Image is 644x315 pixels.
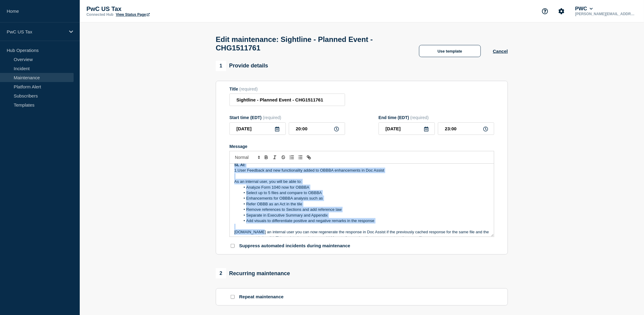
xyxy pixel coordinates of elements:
p: [PERSON_NAME][EMAIL_ADDRESS][PERSON_NAME][DOMAIN_NAME] [574,12,637,16]
h1: Edit maintenance: Sightline - Planned Event - CHG1511761 [216,35,407,52]
li: Analyze Form 1040 now for OBBBA [240,185,490,190]
input: HH:MM [438,122,494,135]
span: (required) [410,115,429,120]
input: HH:MM [289,122,345,135]
span: (required) [239,87,258,91]
strong: SL AI: [234,163,246,167]
p: [DOMAIN_NAME] an internal user you can now regenerate the response in Doc Assist if the previousl... [234,229,489,241]
input: Title [229,94,345,106]
input: Suppress automated incidents during maintenance [231,244,235,248]
p: 1.User Feedback and new functionality added to OBBBA enhancements in Doc Assist [234,168,489,173]
button: Support [539,5,551,18]
span: 1 [216,61,226,71]
li: Add visuals to differentiate positive and negative remarks in the response [240,218,490,224]
li: Enhancements for OBBBA analysis such as [240,196,490,201]
input: YYYY-MM-DD [379,122,435,135]
div: Title [229,87,345,91]
div: Message [229,144,494,149]
button: Toggle strikethrough text [279,154,288,161]
button: Toggle ordered list [288,154,296,161]
div: Provide details [216,61,268,71]
p: PwC US Tax [7,29,65,34]
span: (required) [263,115,282,120]
input: Repeat maintenance [231,295,235,299]
p: Connected Hub [86,12,114,17]
button: Toggle italic text [271,154,279,161]
p: Suppress automated incidents during maintenance [239,243,350,249]
li: Separate in Executive Summary and Appendix [240,213,490,218]
button: Use template [419,45,481,57]
a: View Status Page [116,12,150,17]
p: As an internal user, you will be able to: [234,179,489,184]
p: PwC US Tax [86,5,208,12]
button: Toggle bulleted list [296,154,305,161]
li: Select up to 5 files and compare to OBBBA [240,190,490,196]
div: Recurring maintenance [216,268,290,279]
button: Toggle bold text [262,154,271,161]
div: Start time (EDT) [229,115,345,120]
button: PWC [574,6,594,12]
button: Cancel [493,49,508,54]
div: End time (EDT) [379,115,494,120]
p: Repeat maintenance [239,294,284,300]
span: 2 [216,268,226,279]
div: Message [230,164,494,237]
button: Account settings [555,5,568,18]
span: Font size [232,154,262,161]
li: Remove references to Sections and add reference law [240,207,490,212]
li: Refer OBBB as an Act in the tile [240,201,490,207]
input: YYYY-MM-DD [229,122,286,135]
button: Toggle link [305,154,313,161]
